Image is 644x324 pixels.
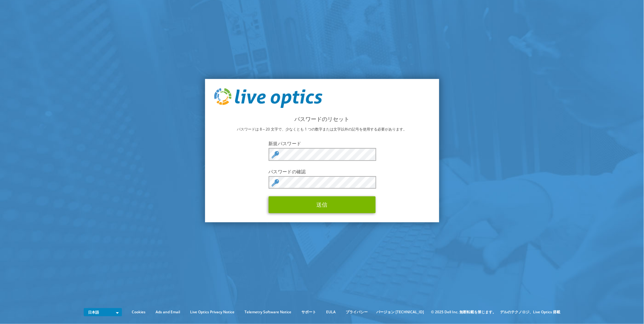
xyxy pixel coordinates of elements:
[500,309,561,315] li: デルのテクノロジ、Live Optics 搭載
[341,309,373,315] a: プライバシー
[374,309,427,315] li: バージョン [TECHNICAL_ID]
[214,116,430,123] h2: パスワードのリセット
[428,309,499,315] li: © 2025 Dell Inc. 無断転載を禁じます。
[322,309,340,315] a: EULA
[186,309,239,315] a: Live Optics Privacy Notice
[240,309,296,315] a: Telemetry Software Notice
[127,309,150,315] a: Cookies
[297,309,321,315] a: サポート
[214,126,430,133] p: パスワードは 8～20 文字で、少なくとも 1 つの数字または文字以外の記号を使用する必要があります。
[269,141,376,147] label: 新規パスワード
[151,309,185,315] a: Ads and Email
[269,168,376,175] label: パスワードの確認
[269,196,376,213] button: 送信
[214,88,322,108] img: live_optics_svg.svg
